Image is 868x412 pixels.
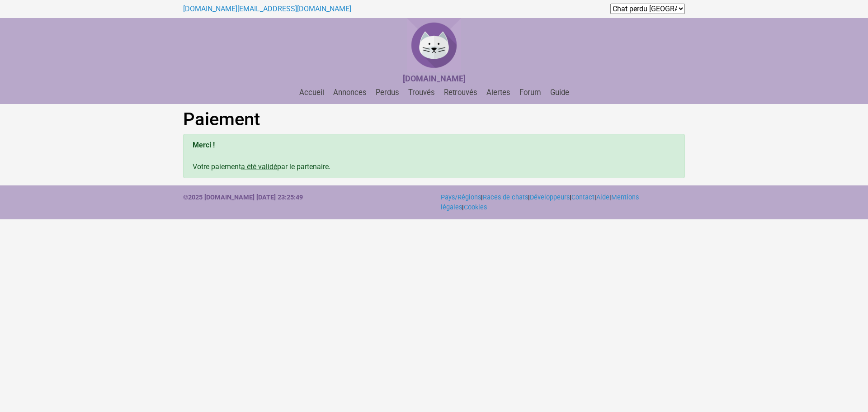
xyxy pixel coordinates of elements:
[596,194,609,201] a: Aide
[372,88,403,97] a: Perdus
[441,194,639,211] a: Mentions légales
[441,194,481,201] a: Pays/Régions
[183,134,685,178] div: Votre paiement par le partenaire.
[183,194,303,201] strong: ©2025 [DOMAIN_NAME] [DATE] 23:25:49
[405,88,439,97] a: Trouvés
[516,88,545,97] a: Forum
[530,194,570,201] a: Développeurs
[483,88,514,97] a: Alertes
[183,109,685,130] h1: Paiement
[483,194,528,201] a: Races de chats
[183,5,351,13] a: [DOMAIN_NAME][EMAIL_ADDRESS][DOMAIN_NAME]
[193,141,215,149] b: Merci !
[571,194,594,201] a: Contact
[547,88,573,97] a: Guide
[434,193,692,212] div: | | | | | |
[241,162,277,171] u: a été validé
[330,88,370,97] a: Annonces
[403,74,466,83] strong: [DOMAIN_NAME]
[403,75,466,83] a: [DOMAIN_NAME]
[296,88,328,97] a: Accueil
[407,18,461,72] img: Chat Perdu France
[440,88,481,97] a: Retrouvés
[464,204,487,211] a: Cookies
